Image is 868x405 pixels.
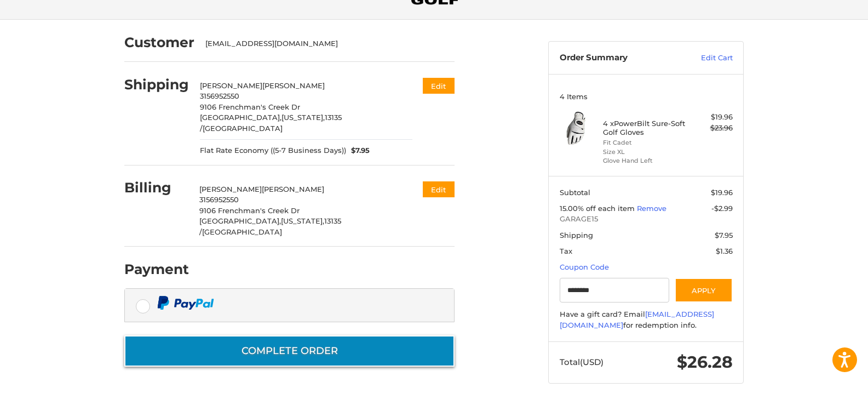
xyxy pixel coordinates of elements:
a: Remove [637,204,666,213]
span: [GEOGRAPHIC_DATA], [199,216,281,225]
span: 15.00% off each item [560,204,637,213]
span: [GEOGRAPHIC_DATA], [200,113,281,122]
li: Fit Cadet [603,138,687,147]
a: Edit Cart [677,53,733,64]
span: Tax [560,247,572,255]
span: $7.95 [715,231,733,239]
span: 3156952550 [199,195,239,204]
button: Edit [423,181,455,197]
div: $19.96 [689,112,733,123]
div: [EMAIL_ADDRESS][DOMAIN_NAME] [205,38,444,49]
h2: Payment [124,261,189,278]
div: Have a gift card? Email for redemption info. [560,309,733,330]
h3: Order Summary [560,53,677,64]
span: [GEOGRAPHIC_DATA] [202,227,282,236]
li: Size XL [603,147,687,157]
h2: Customer [124,34,194,51]
span: Shipping [560,231,593,239]
h3: 4 Items [560,92,733,101]
span: GARAGE15 [560,214,733,225]
span: [PERSON_NAME] [262,185,324,193]
span: [PERSON_NAME] [262,81,325,90]
span: 9106 Frenchman's Creek Dr [199,206,300,215]
span: Subtotal [560,188,590,197]
span: $1.36 [716,247,733,255]
button: Edit [423,78,455,94]
h4: 4 x PowerBilt Sure-Soft Golf Gloves [603,119,687,137]
a: Coupon Code [560,263,609,271]
button: Apply [675,278,733,303]
span: [GEOGRAPHIC_DATA] [203,124,283,133]
span: 13135 / [200,113,342,133]
h2: Billing [124,179,188,196]
span: Flat Rate Economy ((5-7 Business Days)) [200,145,346,156]
span: 3156952550 [200,92,239,100]
span: -$2.99 [711,204,733,213]
span: Total (USD) [560,357,603,367]
input: Gift Certificate or Coupon Code [560,278,670,303]
button: Complete order [124,335,455,367]
span: $7.95 [346,145,370,156]
span: 13135 / [199,216,341,236]
span: [US_STATE], [281,113,325,122]
li: Glove Hand Left [603,156,687,166]
span: 9106 Frenchman's Creek Dr [200,102,300,111]
h2: Shipping [124,76,189,93]
span: $19.96 [711,188,733,197]
span: [PERSON_NAME] [199,185,262,193]
img: PayPal icon [157,296,214,310]
a: [EMAIL_ADDRESS][DOMAIN_NAME] [560,310,714,329]
span: [PERSON_NAME] [200,81,262,90]
span: [US_STATE], [281,216,324,225]
div: $23.96 [689,123,733,134]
